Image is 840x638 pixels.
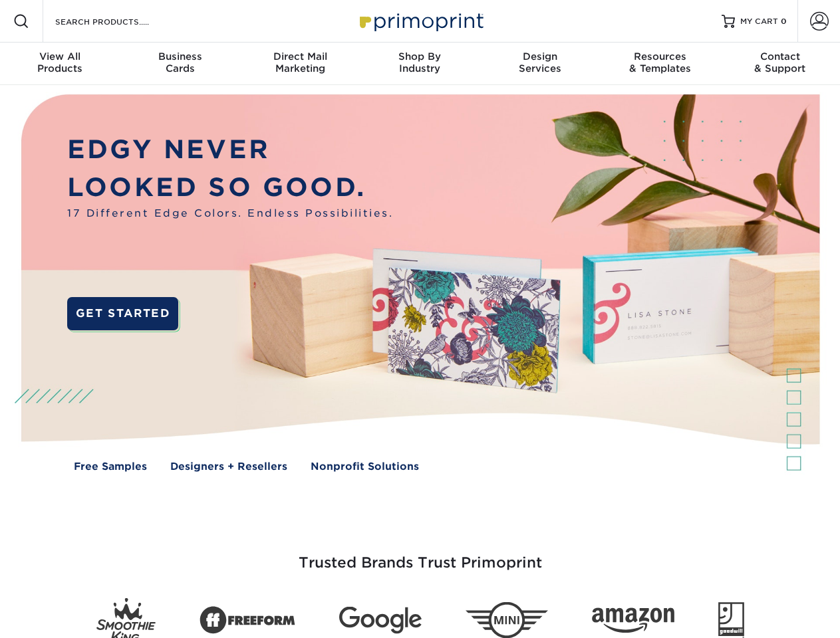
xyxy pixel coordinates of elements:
div: Marketing [240,51,360,74]
span: Contact [720,51,840,62]
span: Design [480,51,600,62]
div: & Templates [600,51,720,74]
span: Shop By [360,51,480,62]
span: Resources [600,51,720,62]
img: Primoprint [354,7,487,35]
a: Direct MailMarketing [240,43,360,85]
a: BusinessCards [120,43,239,85]
img: Goodwill [718,602,744,638]
span: 17 Different Edge Colors. Endless Possibilities. [67,206,393,221]
span: Direct Mail [240,51,360,62]
a: Designers + Resellers [170,459,287,475]
img: Amazon [592,608,674,633]
span: 0 [781,17,787,26]
span: Business [120,51,239,62]
a: GET STARTED [67,297,178,330]
p: EDGY NEVER [67,131,393,169]
div: Industry [360,51,480,74]
input: SEARCH PRODUCTS..... [54,13,184,29]
span: MY CART [740,16,778,27]
a: Shop ByIndustry [360,43,480,85]
a: Nonprofit Solutions [311,459,419,475]
div: Services [480,51,600,74]
a: Free Samples [74,459,147,475]
div: & Support [720,51,840,74]
p: LOOKED SO GOOD. [67,169,393,207]
a: DesignServices [480,43,600,85]
img: Google [339,607,422,634]
h3: Trusted Brands Trust Primoprint [31,522,809,587]
a: Resources& Templates [600,43,720,85]
div: Cards [120,51,239,74]
a: Contact& Support [720,43,840,85]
